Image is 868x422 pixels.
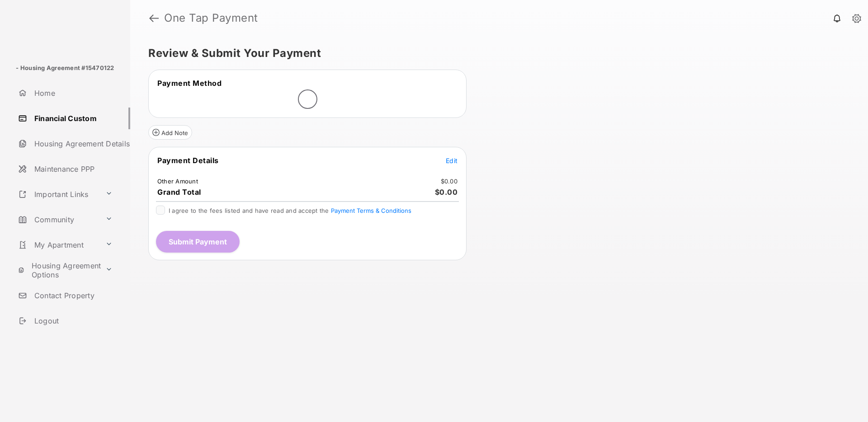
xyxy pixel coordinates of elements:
[148,125,192,140] button: Add Note
[14,259,102,281] a: Housing Agreement Options
[14,108,130,129] a: Financial Custom
[16,64,114,73] p: - Housing Agreement #15470122
[14,158,130,180] a: Maintenance PPP
[446,156,458,165] button: Edit
[435,188,458,197] span: $0.00
[157,188,201,197] span: Grand Total
[440,177,458,185] td: $0.00
[14,133,130,155] a: Housing Agreement Details
[148,48,843,59] h5: Review & Submit Your Payment
[14,310,130,332] a: Logout
[164,13,258,23] strong: One Tap Payment
[156,231,240,253] button: Submit Payment
[331,207,411,214] button: I agree to the fees listed and have read and accept the
[14,209,102,230] a: Community
[169,207,411,214] span: I agree to the fees listed and have read and accept the
[446,157,458,164] span: Edit
[14,234,102,256] a: My Apartment
[157,79,222,88] span: Payment Method
[157,177,198,185] td: Other Amount
[14,82,130,104] a: Home
[14,285,130,306] a: Contact Property
[14,183,102,205] a: Important Links
[157,156,219,165] span: Payment Details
